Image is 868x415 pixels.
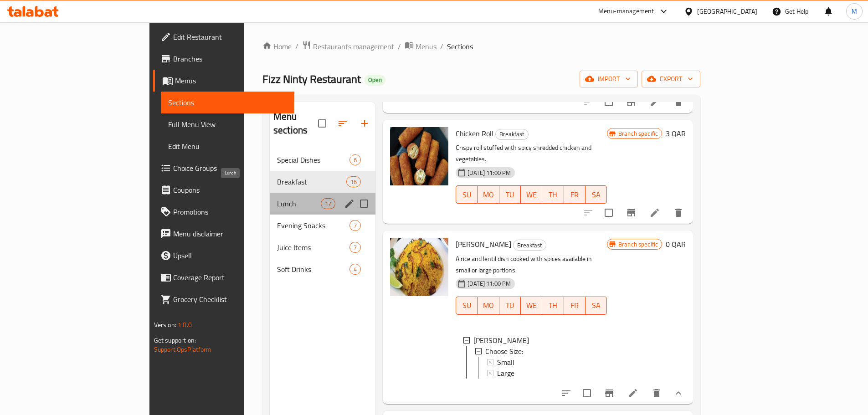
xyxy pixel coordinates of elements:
[577,384,596,403] span: Select to update
[478,185,499,204] button: MO
[161,135,294,157] a: Edit Menu
[521,297,542,315] button: WE
[398,41,401,52] li: /
[270,171,375,193] div: Breakfast16
[175,75,287,86] span: Menus
[173,228,287,239] span: Menu disclaimer
[321,200,335,208] span: 17
[302,41,394,52] a: Restaurants management
[599,203,618,222] span: Select to update
[568,188,582,201] span: FR
[154,319,176,331] span: Version:
[153,201,294,223] a: Promotions
[627,388,638,399] a: Edit menu item
[153,245,294,266] a: Upsell
[464,169,514,177] span: [DATE] 11:00 PM
[542,185,564,204] button: TH
[456,237,511,251] span: [PERSON_NAME]
[481,299,495,312] span: MO
[499,185,521,204] button: TU
[154,343,212,355] a: Support.OpsPlatform
[598,6,654,17] div: Menu-management
[277,176,346,187] span: Breakfast
[349,220,361,231] div: items
[153,26,294,48] a: Edit Restaurant
[456,127,493,140] span: Chicken Roll
[620,91,642,113] button: Branch-specific-item
[568,299,582,312] span: FR
[277,198,321,209] span: Lunch
[697,6,757,16] div: [GEOGRAPHIC_DATA]
[349,154,361,165] div: items
[321,198,335,209] div: items
[586,185,607,204] button: SA
[524,188,539,201] span: WE
[456,142,607,165] p: Crispy roll stuffed with spicy shredded chicken and vegetables.
[456,253,607,276] p: A rice and lentil dish cooked with spices available in small or large portions.
[668,382,689,404] button: show more
[173,250,287,261] span: Upsell
[173,163,287,174] span: Choice Groups
[349,264,361,275] div: items
[365,75,385,86] div: Open
[173,53,287,64] span: Branches
[478,297,499,315] button: MO
[599,92,618,112] span: Select to update
[499,297,521,315] button: TU
[173,184,287,195] span: Coupons
[277,242,349,253] span: Juice Items
[514,240,546,251] span: Breakfast
[666,238,686,251] h6: 0 QAR
[313,41,394,52] span: Restaurants management
[546,299,560,312] span: TH
[542,297,564,315] button: TH
[405,41,437,52] a: Menus
[497,357,514,368] span: Small
[666,127,686,140] h6: 3 QAR
[390,127,448,185] img: Chicken Roll
[460,188,474,201] span: SU
[668,91,689,113] button: delete
[580,71,638,87] button: import
[178,319,192,331] span: 1.0.0
[589,299,603,312] span: SA
[513,240,546,251] div: Breakfast
[456,297,478,315] button: SU
[350,265,360,274] span: 4
[546,188,560,201] span: TH
[598,382,620,404] button: Branch-specific-item
[277,154,349,165] span: Special Dishes
[495,129,529,140] div: Breakfast
[350,156,360,164] span: 6
[168,141,287,152] span: Edit Menu
[555,382,577,404] button: sort-choices
[440,41,443,52] li: /
[153,288,294,310] a: Grocery Checklist
[521,185,542,204] button: WE
[173,294,287,305] span: Grocery Checklist
[481,188,495,201] span: MO
[262,41,700,52] nav: breadcrumb
[161,92,294,113] a: Sections
[649,97,660,108] a: Edit menu item
[589,188,603,201] span: SA
[673,388,684,399] svg: Show Choices
[313,114,332,133] span: Select all sections
[615,129,662,138] span: Branch specific
[668,202,689,224] button: delete
[161,113,294,135] a: Full Menu View
[349,242,361,253] div: items
[503,299,517,312] span: TU
[642,71,700,87] button: export
[277,264,349,275] span: Soft Drinks
[270,149,375,171] div: Special Dishes6
[587,73,631,85] span: import
[173,31,287,42] span: Edit Restaurant
[270,145,375,284] nav: Menu sections
[350,243,360,252] span: 7
[173,272,287,283] span: Coverage Report
[295,41,298,52] li: /
[273,110,318,137] h2: Menu sections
